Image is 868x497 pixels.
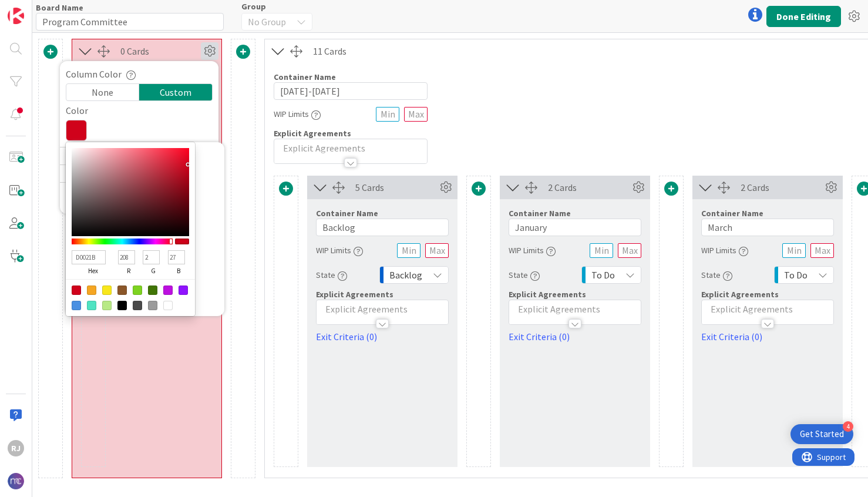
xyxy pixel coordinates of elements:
[36,2,83,13] label: Board Name
[316,264,347,286] div: State
[701,330,834,344] a: Exit Criteria (0)
[66,84,139,100] div: None
[784,267,808,283] span: To Do
[60,147,218,164] a: Switch to a Vertical Layout
[425,243,449,258] input: Max
[701,208,763,219] label: Container Name
[782,243,806,258] input: Min
[701,289,779,300] span: Explicit Agreements
[66,103,213,117] div: Color
[591,267,615,283] span: To Do
[60,183,218,208] a: Delete this ContainerThis cannot be undone
[143,264,164,278] label: g
[274,72,336,82] label: Container Name
[148,286,157,295] div: #417505
[316,289,393,300] span: Explicit Agreements
[117,286,127,295] div: #8B572A
[8,473,24,489] img: avatar
[8,440,24,456] div: RJ
[274,82,428,100] input: Add container name...
[509,208,571,219] label: Container Name
[741,180,822,194] div: 2 Cards
[590,243,613,258] input: Min
[87,286,96,295] div: #F5A623
[389,267,422,283] span: Backlog
[800,428,844,440] div: Get Started
[701,264,732,286] div: State
[118,264,139,278] label: r
[701,240,748,261] div: WIP Limits
[102,301,112,310] div: #B8E986
[548,180,630,194] div: 2 Cards
[133,286,142,295] div: #7ED321
[241,2,266,11] span: Group
[117,301,127,310] div: #000000
[509,240,556,261] div: WIP Limits
[316,219,449,236] input: Add container name...
[102,286,112,295] div: #F8E71C
[509,219,641,236] input: Add container name...
[72,301,81,310] div: #4A90E2
[376,107,399,122] input: Min
[316,330,449,344] a: Exit Criteria (0)
[790,424,853,444] div: Open Get Started checklist, remaining modules: 4
[248,14,286,30] span: No Group
[274,128,351,139] span: Explicit Agreements
[72,286,81,295] div: #D0021B
[133,301,142,310] div: #4A4A4A
[25,2,53,16] span: Support
[8,8,24,24] img: Visit kanbanzone.com
[168,264,189,278] label: b
[66,67,213,81] div: Column Color
[163,301,173,310] div: #FFFFFF
[397,243,420,258] input: Min
[843,421,853,432] div: 4
[509,289,586,300] span: Explicit Agreements
[509,264,540,286] div: State
[87,301,96,310] div: #50E3C2
[355,180,437,194] div: 5 Cards
[120,44,201,58] div: 0 Cards
[509,330,641,344] a: Exit Criteria (0)
[60,165,218,182] a: Duplicate this Container
[139,84,212,100] div: Custom
[810,243,834,258] input: Max
[316,208,378,219] label: Container Name
[618,243,641,258] input: Max
[163,286,173,295] div: #BD10E0
[148,301,157,310] div: #9B9B9B
[72,264,115,278] label: hex
[701,219,834,236] input: Add container name...
[766,6,841,27] button: Done Editing
[179,286,188,295] div: #9013FE
[274,103,321,125] div: WIP Limits
[404,107,428,122] input: Max
[316,240,363,261] div: WIP Limits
